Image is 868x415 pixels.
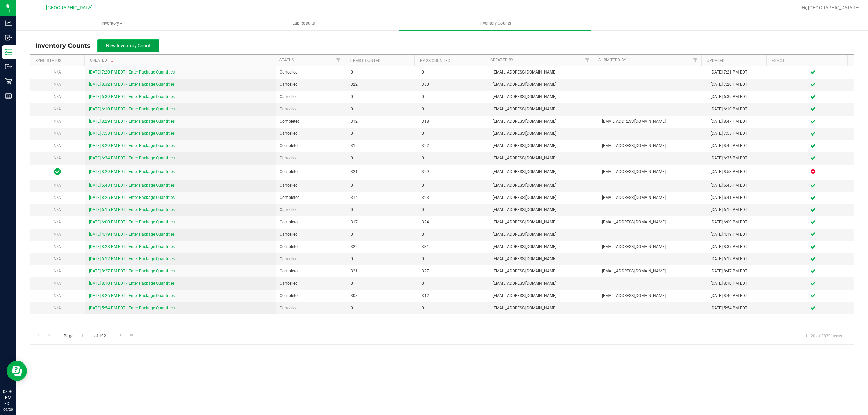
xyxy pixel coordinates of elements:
span: 308 [351,293,413,299]
div: [DATE] 8:37 PM EDT [711,244,768,250]
iframe: Resource center [7,361,27,381]
div: [DATE] 6:09 PM EDT [711,219,768,225]
span: [EMAIL_ADDRESS][DOMAIN_NAME] [493,256,594,262]
span: Completed [280,268,342,274]
span: [EMAIL_ADDRESS][DOMAIN_NAME] [493,231,594,238]
span: [EMAIL_ADDRESS][DOMAIN_NAME] [493,268,594,274]
span: 0 [351,207,413,213]
a: Go to the last page [127,331,137,340]
inline-svg: Reports [5,92,12,99]
span: N/A [54,220,61,224]
span: [EMAIL_ADDRESS][DOMAIN_NAME] [493,305,594,311]
span: 0 [422,231,485,238]
span: Cancelled [280,130,342,137]
a: Items Counted [350,58,381,63]
span: [EMAIL_ADDRESS][DOMAIN_NAME] [602,268,703,274]
span: 315 [351,143,413,149]
div: [DATE] 8:47 PM EDT [711,268,768,274]
span: 0 [422,207,485,213]
span: Inventory [17,20,208,26]
span: 0 [351,305,413,311]
a: [DATE] 8:29 PM EDT - Enter Package Quantities [89,119,175,124]
span: 324 [422,219,485,225]
span: N/A [54,244,61,249]
span: 322 [351,81,413,88]
span: [EMAIL_ADDRESS][DOMAIN_NAME] [602,169,703,175]
a: Filter [582,55,593,66]
a: [DATE] 6:10 PM EDT - Enter Package Quantities [89,107,175,111]
span: 331 [422,244,485,250]
a: [DATE] 8:32 PM EDT - Enter Package Quantities [89,82,175,87]
span: [EMAIL_ADDRESS][DOMAIN_NAME] [602,244,703,250]
div: [DATE] 8:10 PM EDT [711,280,768,287]
span: Completed [280,143,342,149]
span: N/A [54,94,61,99]
span: [EMAIL_ADDRESS][DOMAIN_NAME] [602,293,703,299]
div: [DATE] 6:12 PM EDT [711,256,768,262]
div: [DATE] 6:39 PM EDT [711,94,768,100]
span: In Sync [54,167,61,177]
span: [EMAIL_ADDRESS][DOMAIN_NAME] [493,81,594,88]
div: [DATE] 7:53 PM EDT [711,130,768,137]
span: [EMAIL_ADDRESS][DOMAIN_NAME] [493,280,594,287]
div: [DATE] 6:15 PM EDT [711,207,768,213]
div: [DATE] 8:40 PM EDT [711,293,768,299]
a: Go to the next page [116,331,126,340]
a: [DATE] 8:28 PM EDT - Enter Package Quantities [89,244,175,249]
a: [DATE] 6:43 PM EDT - Enter Package Quantities [89,183,175,188]
input: 1 [78,331,90,341]
span: 0 [351,182,413,189]
div: [DATE] 6:35 PM EDT [711,155,768,161]
span: Completed [280,244,342,250]
span: [EMAIL_ADDRESS][DOMAIN_NAME] [602,219,703,225]
div: [DATE] 7:21 PM EDT [711,69,768,76]
span: N/A [54,207,61,212]
div: [DATE] 5:54 PM EDT [711,305,768,311]
span: 312 [351,118,413,125]
div: [DATE] 6:10 PM EDT [711,106,768,112]
span: [EMAIL_ADDRESS][DOMAIN_NAME] [493,69,594,76]
span: 330 [422,81,485,88]
a: Filter [333,55,344,66]
span: Cancelled [280,256,342,262]
p: 08:30 PM EDT [3,389,13,407]
a: Sync Status [35,58,61,63]
span: [EMAIL_ADDRESS][DOMAIN_NAME] [493,182,594,189]
a: [DATE] 4:19 PM EDT - Enter Package Quantities [89,232,175,237]
a: [DATE] 8:26 PM EDT - Enter Package Quantities [89,195,175,200]
span: Completed [280,293,342,299]
div: [DATE] 6:41 PM EDT [711,194,768,201]
span: [EMAIL_ADDRESS][DOMAIN_NAME] [493,194,594,201]
span: Hi, [GEOGRAPHIC_DATA]! [802,5,855,11]
a: Inventory Counts [399,16,591,30]
div: [DATE] 7:20 PM EDT [711,81,768,88]
span: [EMAIL_ADDRESS][DOMAIN_NAME] [602,118,703,125]
span: 0 [351,280,413,287]
a: [DATE] 8:10 PM EDT - Enter Package Quantities [89,281,175,286]
span: [EMAIL_ADDRESS][DOMAIN_NAME] [493,244,594,250]
button: New Inventory Count [97,39,159,52]
span: Cancelled [280,69,342,76]
span: Cancelled [280,94,342,100]
span: 0 [351,106,413,112]
span: 1 - 20 of 3839 items [800,331,847,341]
span: N/A [54,269,61,273]
span: N/A [54,107,61,111]
inline-svg: Retail [5,78,12,85]
span: N/A [54,293,61,298]
span: 314 [351,194,413,201]
a: Filter [690,55,701,66]
span: 318 [422,118,485,125]
span: 0 [351,256,413,262]
span: 0 [422,106,485,112]
span: Lab Results [283,20,324,26]
a: [DATE] 6:12 PM EDT - Enter Package Quantities [89,256,175,261]
span: N/A [54,256,61,261]
a: Inventory [16,16,208,30]
span: 0 [422,155,485,161]
span: Cancelled [280,305,342,311]
span: Inventory Counts [35,42,97,49]
span: 0 [422,130,485,137]
a: Submitted By [598,58,626,62]
span: 321 [351,169,413,175]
